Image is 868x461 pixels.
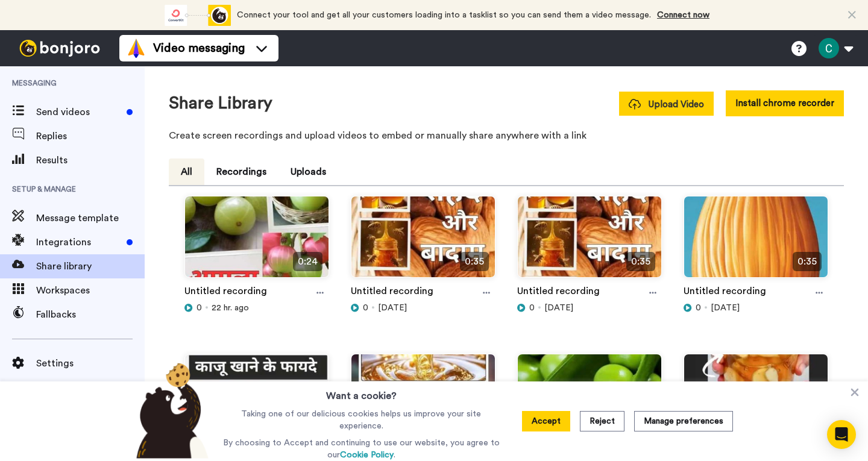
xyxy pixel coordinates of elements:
span: Video messaging [153,40,245,57]
span: 0:35 [460,252,489,271]
img: 7c747682-153c-47e7-8d7b-f7ea21717021_thumbnail_source_1757567729.jpg [684,196,828,287]
a: Untitled recording [517,284,600,302]
button: Uploads [278,158,338,185]
div: [DATE] [351,302,495,314]
span: Upload Video [629,98,704,111]
span: 0 [197,302,202,314]
button: Install chrome recorder [726,90,844,116]
h3: Want a cookie? [326,381,397,403]
img: bd3a9c2b-5015-41c6-bfb5-cdaad56bd438_thumbnail_source_1757746292.jpg [185,196,329,287]
img: 48c1a97c-3846-45b4-850f-4c77c0123840_thumbnail_source_1757394906.jpg [351,354,495,445]
span: Integrations [36,235,122,249]
span: Send videos [36,105,122,119]
div: [DATE] [517,302,662,314]
span: Replies [36,129,145,143]
span: 0 [696,302,701,314]
p: By choosing to Accept and continuing to use our website, you agree to our . [220,437,503,461]
div: animation [165,5,231,26]
span: Message template [36,211,145,225]
h1: Share Library [169,94,272,113]
a: Untitled recording [351,284,433,302]
span: Settings [36,356,145,371]
span: 0 [363,302,368,314]
span: 0:24 [293,252,322,271]
img: 1f78384d-2e12-4b69-b2e0-ba9b153a3315_thumbnail_source_1757220888.jpg [684,354,828,445]
div: Open Intercom Messenger [827,420,856,449]
button: Accept [522,411,570,431]
a: Untitled recording [684,284,766,302]
img: 5b46f482-d079-4e1d-b9b4-570bf82dd613_thumbnail_source_1757669607.jpg [518,196,661,287]
span: Fallbacks [36,307,145,322]
button: All [169,158,204,185]
button: Manage preferences [634,411,733,431]
span: Share library [36,259,145,274]
img: db7fc678-f5a8-4876-97af-e52ff7dc5c03_thumbnail_source_1757669617.jpg [351,196,495,287]
button: Upload Video [619,92,714,116]
button: Reject [580,411,624,431]
img: bear-with-cookie.png [125,362,215,459]
button: Recordings [204,158,278,185]
span: Connect your tool and get all your customers loading into a tasklist so you can send them a video... [237,11,651,19]
span: 0:35 [626,252,655,271]
p: Taking one of our delicious cookies helps us improve your site experience. [220,408,503,432]
img: 20127d5d-3b57-4bb5-a59a-eb0739c57efa_thumbnail_source_1757308828.jpg [518,354,661,445]
span: 0 [529,302,535,314]
div: 22 hr. ago [184,302,329,314]
span: Workspaces [36,283,145,298]
a: Untitled recording [184,284,267,302]
p: Create screen recordings and upload videos to embed or manually share anywhere with a link [169,128,844,143]
img: bj-logo-header-white.svg [14,40,105,57]
span: Results [36,153,145,168]
a: Cookie Policy [340,451,394,459]
img: vm-color.svg [127,39,146,58]
span: 0:35 [793,252,822,271]
img: 2007a57e-8d5d-478d-8ecb-5f8cac7c7f92_thumbnail_source_1757481816.jpg [185,354,329,445]
a: Connect now [657,11,709,19]
div: [DATE] [684,302,828,314]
